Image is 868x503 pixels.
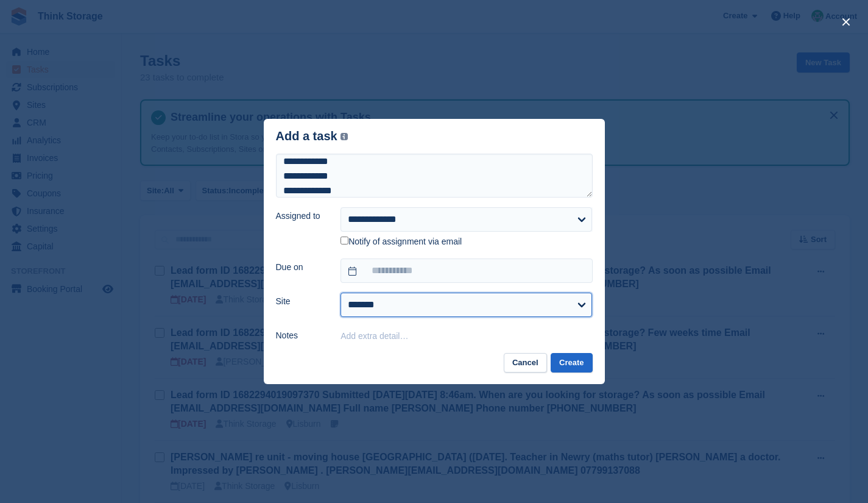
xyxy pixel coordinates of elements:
label: Assigned to [276,210,326,223]
img: icon-info-grey-7440780725fd019a000dd9b08b2336e03edf1995a4989e88bcd33f0948082b44.svg [340,133,348,140]
label: Notify of assignment via email [340,237,462,248]
button: close [836,12,856,32]
label: Site [276,295,326,308]
label: Due on [276,261,326,274]
button: Add extra detail… [340,331,408,341]
div: Add a task [276,129,348,143]
input: Notify of assignment via email [340,237,348,244]
button: Cancel [504,353,547,373]
button: Create [551,353,592,373]
label: Notes [276,329,326,342]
